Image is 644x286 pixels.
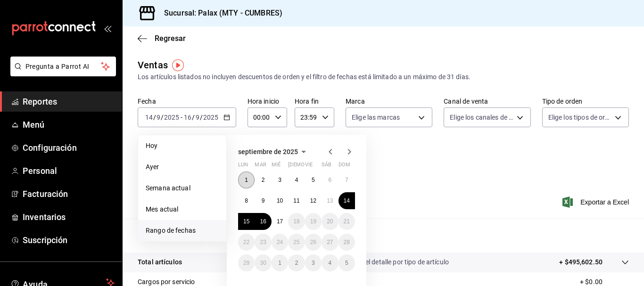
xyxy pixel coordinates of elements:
label: Fecha [138,98,236,105]
abbr: 16 de septiembre de 2025 [260,218,266,225]
abbr: 30 de septiembre de 2025 [260,260,266,266]
button: 5 de septiembre de 2025 [305,172,322,188]
abbr: 9 de septiembre de 2025 [262,197,265,204]
abbr: 1 de septiembre de 2025 [245,177,248,183]
button: Exportar a Excel [564,196,629,208]
span: Suscripción [23,234,115,246]
label: Hora inicio [248,98,287,105]
button: 20 de septiembre de 2025 [322,213,338,230]
button: 4 de septiembre de 2025 [288,172,305,188]
abbr: 14 de septiembre de 2025 [344,197,350,204]
div: Ventas [138,58,168,72]
span: Elige las marcas [352,113,400,122]
abbr: 24 de septiembre de 2025 [277,239,283,245]
abbr: lunes [238,162,248,172]
button: 12 de septiembre de 2025 [305,192,322,209]
input: ---- [203,114,219,121]
button: 25 de septiembre de 2025 [288,234,305,251]
abbr: 6 de septiembre de 2025 [328,177,331,183]
abbr: 4 de octubre de 2025 [328,260,331,266]
input: -- [195,114,200,121]
button: 6 de septiembre de 2025 [322,172,338,188]
button: 30 de septiembre de 2025 [255,254,271,271]
button: septiembre de 2025 [238,146,309,157]
abbr: 18 de septiembre de 2025 [293,218,299,225]
abbr: 4 de septiembre de 2025 [295,177,298,183]
abbr: 28 de septiembre de 2025 [344,239,350,245]
button: 5 de octubre de 2025 [339,254,355,271]
span: Facturación [23,188,115,200]
abbr: 11 de septiembre de 2025 [293,197,299,204]
abbr: 19 de septiembre de 2025 [310,218,316,225]
abbr: 29 de septiembre de 2025 [243,260,249,266]
button: 14 de septiembre de 2025 [339,192,355,209]
button: 2 de septiembre de 2025 [255,172,271,188]
input: -- [145,114,153,121]
span: / [192,114,195,121]
abbr: 22 de septiembre de 2025 [243,239,249,245]
img: Tooltip marker [172,59,184,71]
button: 3 de octubre de 2025 [305,254,322,271]
button: 17 de septiembre de 2025 [272,213,288,230]
button: 24 de septiembre de 2025 [272,234,288,251]
h3: Sucursal: Palax (MTY - CUMBRES) [157,8,282,19]
span: Personal [23,164,115,177]
button: 15 de septiembre de 2025 [238,213,255,230]
span: / [153,114,156,121]
span: Configuración [23,141,115,154]
span: Menú [23,118,115,131]
abbr: 12 de septiembre de 2025 [310,197,316,204]
abbr: martes [255,162,266,172]
abbr: 27 de septiembre de 2025 [327,239,333,245]
button: 11 de septiembre de 2025 [288,192,305,209]
button: 1 de octubre de 2025 [272,254,288,271]
button: 18 de septiembre de 2025 [288,213,305,230]
button: 22 de septiembre de 2025 [238,234,255,251]
abbr: 5 de septiembre de 2025 [312,177,315,183]
button: 4 de octubre de 2025 [322,254,338,271]
abbr: 2 de octubre de 2025 [295,260,298,266]
abbr: 10 de septiembre de 2025 [277,197,283,204]
button: 2 de octubre de 2025 [288,254,305,271]
p: + $495,602.50 [559,257,603,267]
abbr: 21 de septiembre de 2025 [344,218,350,225]
abbr: domingo [339,162,350,172]
button: Pregunta a Parrot AI [10,57,116,76]
label: Hora fin [295,98,334,105]
span: Reportes [23,95,115,108]
abbr: 7 de septiembre de 2025 [345,177,348,183]
input: -- [183,114,192,121]
a: Pregunta a Parrot AI [7,68,116,78]
abbr: 13 de septiembre de 2025 [327,197,333,204]
abbr: viernes [305,162,313,172]
abbr: 3 de octubre de 2025 [312,260,315,266]
label: Canal de venta [444,98,530,105]
span: Mes actual [146,204,219,214]
abbr: 26 de septiembre de 2025 [310,239,316,245]
label: Tipo de orden [542,98,629,105]
span: Hoy [146,141,219,151]
input: ---- [164,114,180,121]
button: 19 de septiembre de 2025 [305,213,322,230]
abbr: 17 de septiembre de 2025 [277,218,283,225]
span: Semana actual [146,183,219,193]
button: 8 de septiembre de 2025 [238,192,255,209]
span: / [200,114,203,121]
abbr: 2 de septiembre de 2025 [262,177,265,183]
abbr: 3 de septiembre de 2025 [278,177,281,183]
abbr: 23 de septiembre de 2025 [260,239,266,245]
span: Regresar [155,34,186,43]
button: 10 de septiembre de 2025 [272,192,288,209]
abbr: 15 de septiembre de 2025 [243,218,249,225]
button: 7 de septiembre de 2025 [339,172,355,188]
span: Elige los canales de venta [450,113,513,122]
button: open_drawer_menu [104,25,111,32]
span: / [161,114,164,121]
abbr: 20 de septiembre de 2025 [327,218,333,225]
span: Ayer [146,162,219,172]
abbr: miércoles [272,162,281,172]
button: 26 de septiembre de 2025 [305,234,322,251]
button: 16 de septiembre de 2025 [255,213,271,230]
span: Rango de fechas [146,226,219,236]
abbr: 25 de septiembre de 2025 [293,239,299,245]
